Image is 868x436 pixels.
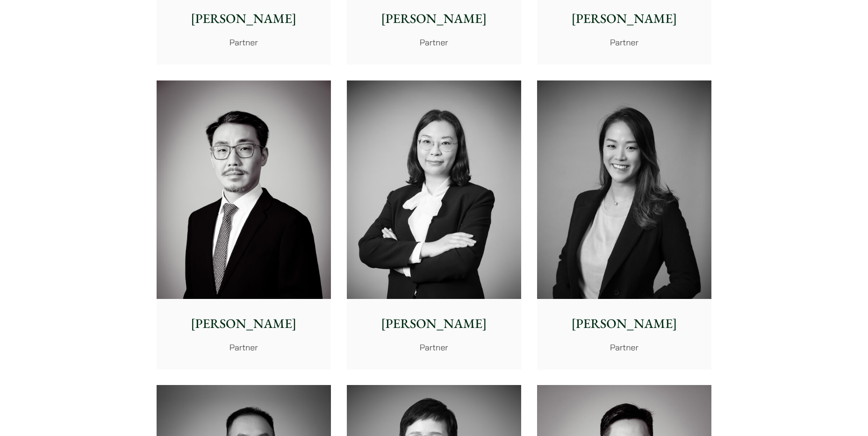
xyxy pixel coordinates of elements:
[164,341,323,354] p: Partner
[354,341,514,354] p: Partner
[545,314,704,334] p: [PERSON_NAME]
[354,9,514,29] p: [PERSON_NAME]
[164,36,323,49] p: Partner
[545,36,704,49] p: Partner
[347,80,521,370] a: [PERSON_NAME] Partner
[164,314,323,334] p: [PERSON_NAME]
[537,80,711,370] a: [PERSON_NAME] Partner
[545,9,704,29] p: [PERSON_NAME]
[545,341,704,354] p: Partner
[164,9,323,29] p: [PERSON_NAME]
[354,314,514,334] p: [PERSON_NAME]
[157,80,331,370] a: [PERSON_NAME] Partner
[354,36,514,49] p: Partner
